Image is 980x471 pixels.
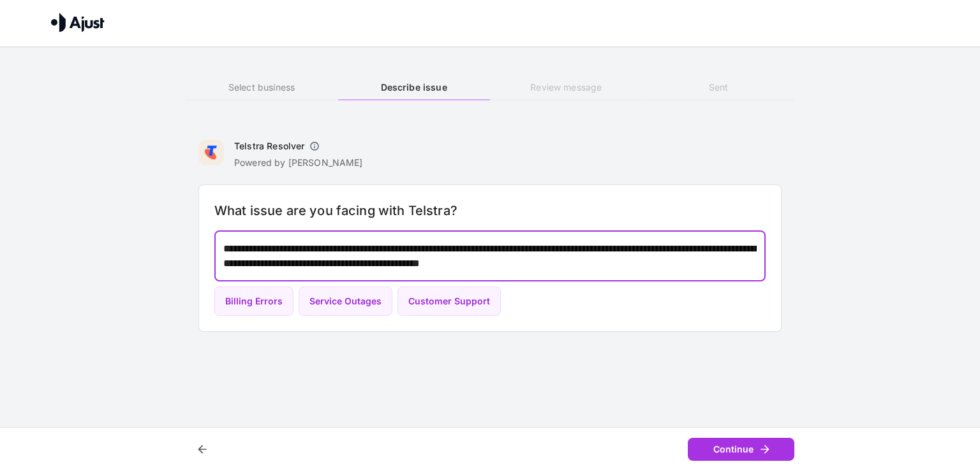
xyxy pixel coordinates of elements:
[397,287,501,317] button: Customer Support
[299,287,392,317] button: Service Outages
[198,140,224,165] img: Telstra
[186,80,338,94] h6: Select business
[688,438,794,461] button: Continue
[338,80,490,94] h6: Describe issue
[234,140,304,153] h6: Telstra Resolver
[214,200,766,221] h6: What issue are you facing with Telstra?
[234,156,363,169] p: Powered by [PERSON_NAME]
[490,80,642,94] h6: Review message
[214,287,293,317] button: Billing Errors
[51,13,105,32] img: Ajust
[642,80,794,94] h6: Sent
